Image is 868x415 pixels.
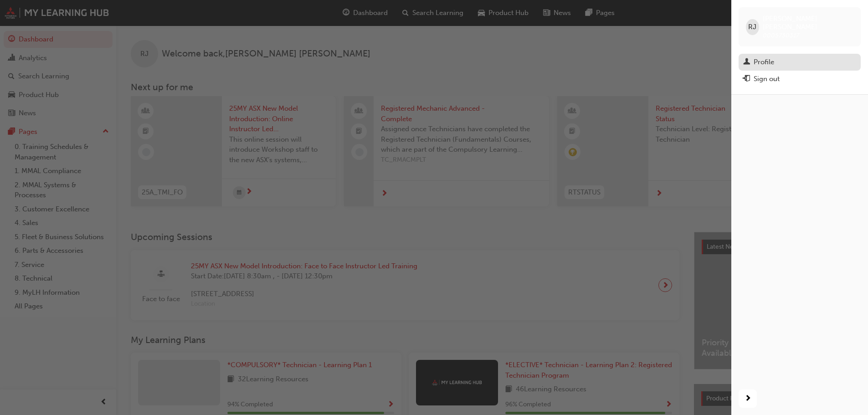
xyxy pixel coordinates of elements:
[748,22,756,32] span: RJ
[763,15,853,31] span: [PERSON_NAME] [PERSON_NAME]
[763,31,799,39] span: 0005730317
[745,393,751,405] span: next-icon
[754,57,774,67] div: Profile
[743,58,750,67] span: man-icon
[739,71,861,87] button: Sign out
[754,74,780,84] div: Sign out
[743,75,750,83] span: exit-icon
[739,54,861,71] a: Profile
